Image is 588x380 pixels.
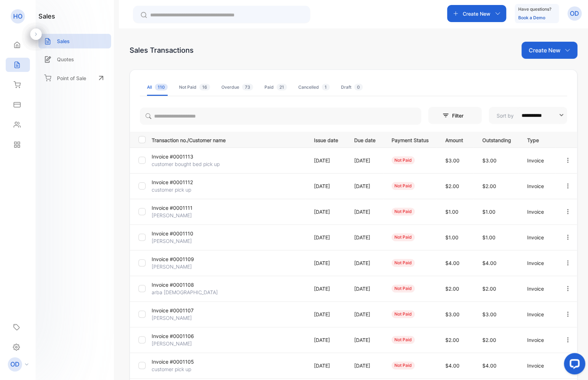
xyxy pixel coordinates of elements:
[38,11,55,21] h1: sales
[354,336,377,344] p: [DATE]
[445,286,459,292] span: $2.00
[392,135,431,144] p: Payment Status
[130,45,194,56] div: Sales Transactions
[152,237,203,245] p: [PERSON_NAME]
[392,285,415,292] div: not paid
[445,209,458,215] span: $1.00
[13,12,22,21] p: HO
[314,311,340,318] p: [DATE]
[354,311,377,318] p: [DATE]
[152,307,203,314] p: Invoice #0001107
[314,362,340,369] p: [DATE]
[152,230,203,237] p: Invoice #0001110
[570,9,579,18] p: OD
[10,360,20,369] p: OD
[527,311,550,318] p: Invoice
[445,337,459,343] span: $2.00
[354,157,377,164] p: [DATE]
[392,361,415,369] div: not paid
[155,84,168,90] span: 110
[38,34,111,48] a: Sales
[489,107,567,124] button: Sort by
[277,84,287,90] span: 21
[152,365,203,373] p: customer pick up
[482,311,496,317] span: $3.00
[314,336,340,344] p: [DATE]
[392,310,415,318] div: not paid
[445,363,459,369] span: $4.00
[518,6,551,13] p: Have questions?
[392,156,415,164] div: not paid
[482,286,496,292] span: $2.00
[314,157,340,164] p: [DATE]
[518,15,545,20] a: Book a Demo
[527,259,550,267] p: Invoice
[314,234,340,241] p: [DATE]
[354,362,377,369] p: [DATE]
[298,84,330,90] div: Cancelled
[447,5,506,22] button: Create New
[392,182,415,190] div: not paid
[445,260,459,266] span: $4.00
[57,37,70,45] p: Sales
[152,340,203,347] p: [PERSON_NAME]
[482,135,513,144] p: Outstanding
[354,84,363,90] span: 0
[354,285,377,292] p: [DATE]
[179,84,210,90] div: Not Paid
[199,84,210,90] span: 16
[354,208,377,215] p: [DATE]
[152,332,203,340] p: Invoice #0001106
[527,336,550,344] p: Invoice
[38,70,111,86] a: Point of Sale
[38,52,111,67] a: Quotes
[152,281,203,288] p: Invoice #0001108
[354,234,377,241] p: [DATE]
[147,84,168,90] div: All
[392,336,415,344] div: not paid
[445,183,459,189] span: $2.00
[527,234,550,241] p: Invoice
[314,285,340,292] p: [DATE]
[152,135,305,144] p: Transaction no./Customer name
[482,183,496,189] span: $2.00
[527,157,550,164] p: Invoice
[57,56,74,63] p: Quotes
[482,234,495,240] span: $1.00
[527,208,550,215] p: Invoice
[482,209,495,215] span: $1.00
[482,363,496,369] span: $4.00
[567,5,582,22] button: OD
[445,157,459,163] span: $3.00
[527,362,550,369] p: Invoice
[482,260,496,266] span: $4.00
[482,157,496,163] span: $3.00
[527,182,550,190] p: Invoice
[264,84,287,90] div: Paid
[152,314,203,322] p: [PERSON_NAME]
[152,178,203,186] p: Invoice #0001112
[57,74,86,82] p: Point of Sale
[392,233,415,241] div: not paid
[354,182,377,190] p: [DATE]
[314,208,340,215] p: [DATE]
[314,182,340,190] p: [DATE]
[558,350,588,380] iframe: LiveChat chat widget
[152,204,203,212] p: Invoice #0001111
[152,288,218,296] p: arba [DEMOGRAPHIC_DATA]
[527,285,550,292] p: Invoice
[152,186,203,193] p: customer pick up
[529,46,560,54] p: Create New
[392,208,415,215] div: not paid
[521,42,577,59] button: Create New
[527,135,550,144] p: Type
[341,84,363,90] div: Draft
[152,153,203,160] p: Invoice #0001113
[445,311,459,317] span: $3.00
[152,255,203,263] p: Invoice #0001109
[221,84,253,90] div: Overdue
[354,135,377,144] p: Due date
[482,337,496,343] span: $2.00
[152,358,203,365] p: Invoice #0001105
